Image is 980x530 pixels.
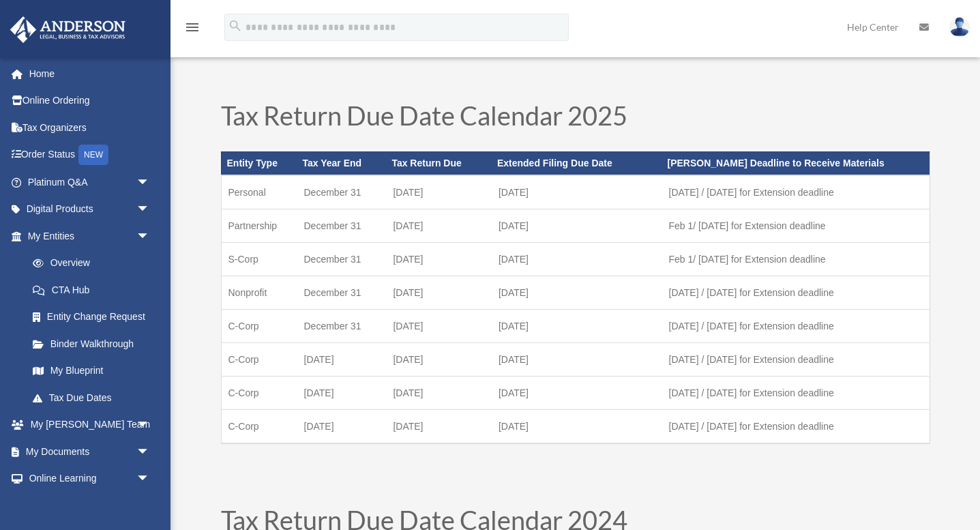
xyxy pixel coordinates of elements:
td: Feb 1/ [DATE] for Extension deadline [662,242,930,276]
a: My Entitiesarrow_drop_down [10,222,170,250]
td: December 31 [297,276,387,309]
a: menu [184,24,201,35]
td: [DATE] [492,376,662,409]
td: [DATE] [386,209,492,242]
td: Personal [221,175,297,209]
span: arrow_drop_down [136,196,164,224]
td: December 31 [297,309,387,342]
a: Digital Productsarrow_drop_down [10,196,170,223]
td: [DATE] [492,342,662,376]
td: C-Corp [221,309,297,342]
td: [DATE] [386,175,492,209]
td: [DATE] [297,342,387,376]
td: [DATE] [492,409,662,443]
td: Feb 1/ [DATE] for Extension deadline [662,209,930,242]
td: [DATE] / [DATE] for Extension deadline [662,276,930,309]
td: [DATE] [492,309,662,342]
td: December 31 [297,175,387,209]
th: Extended Filing Due Date [492,151,662,175]
span: arrow_drop_down [136,411,164,439]
th: Entity Type [221,151,297,175]
td: Nonprofit [221,276,297,309]
td: [DATE] [386,409,492,443]
td: [DATE] [492,175,662,209]
td: Partnership [221,209,297,242]
td: [DATE] [492,209,662,242]
td: [DATE] / [DATE] for Extension deadline [662,342,930,376]
td: [DATE] [386,342,492,376]
a: Tax Organizers [10,114,170,141]
td: C-Corp [221,376,297,409]
span: arrow_drop_down [136,222,164,250]
td: [DATE] / [DATE] for Extension deadline [662,309,930,342]
th: Tax Year End [297,151,387,175]
td: [DATE] / [DATE] for Extension deadline [662,175,930,209]
a: Online Learningarrow_drop_down [10,465,170,492]
img: User Pic [949,17,970,37]
a: My Documentsarrow_drop_down [10,438,170,465]
th: [PERSON_NAME] Deadline to Receive Materials [662,151,930,175]
td: [DATE] / [DATE] for Extension deadline [662,409,930,443]
td: S-Corp [221,242,297,276]
a: Tax Due Dates [19,384,164,411]
a: Online Ordering [10,87,170,115]
a: Home [10,60,170,87]
i: menu [184,19,201,35]
a: Platinum Q&Aarrow_drop_down [10,168,170,196]
td: December 31 [297,209,387,242]
span: arrow_drop_down [136,168,164,196]
td: C-Corp [221,409,297,443]
a: Binder Walkthrough [19,330,170,357]
td: [DATE] / [DATE] for Extension deadline [662,376,930,409]
h1: Tax Return Due Date Calendar 2025 [221,102,930,135]
td: [DATE] [297,409,387,443]
td: [DATE] [297,376,387,409]
i: search [228,18,243,33]
td: December 31 [297,242,387,276]
td: [DATE] [492,242,662,276]
span: arrow_drop_down [136,438,164,466]
a: My Blueprint [19,357,170,385]
td: [DATE] [386,376,492,409]
th: Tax Return Due [386,151,492,175]
td: [DATE] [492,276,662,309]
td: [DATE] [386,309,492,342]
img: Anderson Advisors Platinum Portal [6,16,130,43]
span: arrow_drop_down [136,465,164,493]
td: C-Corp [221,342,297,376]
td: [DATE] [386,242,492,276]
a: CTA Hub [19,276,170,304]
a: Order StatusNEW [10,141,170,169]
td: [DATE] [386,276,492,309]
a: My [PERSON_NAME] Teamarrow_drop_down [10,411,170,439]
div: NEW [78,145,108,165]
a: Entity Change Request [19,304,170,331]
a: Overview [19,250,170,277]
